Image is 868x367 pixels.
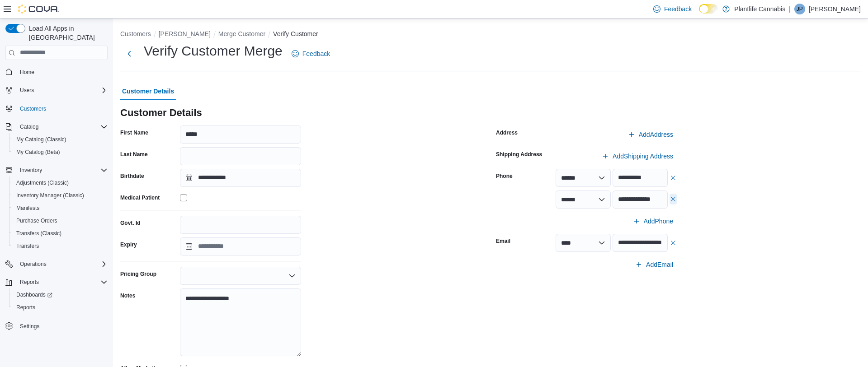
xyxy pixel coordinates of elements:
a: Inventory Manager (Classic) [13,190,88,201]
span: Customer Details [122,82,174,100]
span: Reports [16,277,108,288]
a: Home [16,67,38,78]
button: Users [2,84,111,97]
span: Add Email [646,260,673,269]
span: Home [16,66,108,78]
button: Open list of options [288,272,296,279]
a: Settings [16,321,43,332]
span: Feedback [664,5,692,14]
h1: Verify Customer Merge [144,42,283,60]
span: Home [20,69,34,76]
span: My Catalog (Classic) [13,134,108,145]
span: Inventory Manager (Classic) [13,190,108,201]
label: Birthdate [120,172,144,180]
span: Catalog [20,123,38,130]
span: Reports [20,279,39,286]
button: Home [2,65,111,79]
span: Customers [20,105,46,112]
button: AddEmail [632,256,677,274]
button: Adjustments (Classic) [9,177,111,189]
h3: Customer Details [120,107,202,118]
p: [PERSON_NAME] [809,4,861,14]
span: JP [797,4,803,14]
label: Address [496,129,518,136]
button: Catalog [16,121,42,132]
span: Operations [20,260,47,268]
a: Purchase Orders [13,215,61,226]
span: Feedback [302,49,330,58]
span: Add Shipping Address [613,152,673,161]
span: Reports [13,302,108,313]
span: Inventory [16,165,108,176]
span: Manifests [13,203,108,214]
div: Jayden Paul [794,4,805,14]
input: Press the down key to open a popover containing a calendar. [180,237,301,256]
span: Purchase Orders [13,215,108,226]
button: Inventory Manager (Classic) [9,189,111,202]
p: Plantlife Cannabis [734,4,785,14]
label: Expiry [120,241,137,248]
span: Load All Apps in [GEOGRAPHIC_DATA] [25,24,108,42]
a: My Catalog (Classic) [13,134,70,145]
button: Manifests [9,202,111,214]
span: Inventory [20,167,42,174]
button: Catalog [2,121,111,133]
button: Transfers [9,240,111,252]
button: Merge Customer [218,30,265,37]
span: Adjustments (Classic) [16,179,69,186]
button: AddAddress [624,125,677,144]
span: Add Phone [644,217,673,226]
span: Dashboards [13,289,108,300]
label: First Name [120,129,148,136]
button: Reports [9,301,111,314]
a: Manifests [13,203,43,214]
span: Users [16,85,108,96]
label: Phone [496,172,513,180]
button: Operations [2,258,111,270]
button: Next [120,45,138,63]
span: Adjustments (Classic) [13,177,108,188]
a: Reports [13,302,39,313]
a: Feedback [288,45,334,63]
input: Dark Mode [699,4,718,14]
span: Transfers [16,242,39,250]
label: Pricing Group [120,270,156,278]
span: Transfers [13,241,108,251]
label: Email [496,237,510,245]
button: Customers [2,102,111,115]
button: Inventory [2,164,111,177]
span: Manifests [16,204,39,212]
a: Dashboards [13,289,56,300]
nav: An example of EuiBreadcrumbs [120,29,861,40]
span: Add Address [639,130,673,139]
img: Cova [18,5,59,14]
button: My Catalog (Beta) [9,146,111,158]
span: Purchase Orders [16,217,57,224]
span: Settings [20,323,39,330]
button: AddShipping Address [598,147,677,165]
span: Customers [16,103,108,114]
span: Users [20,87,34,94]
button: Reports [16,277,42,288]
button: [PERSON_NAME] [159,30,211,37]
label: Govt. Id [120,219,141,227]
a: My Catalog (Beta) [13,147,64,158]
span: My Catalog (Beta) [13,147,108,158]
nav: Complex example [5,62,108,356]
p: | [789,4,791,14]
label: Shipping Address [496,151,542,158]
span: Catalog [16,121,108,132]
a: Adjustments (Classic) [13,177,72,188]
label: Notes [120,292,135,299]
span: Settings [16,320,108,331]
button: Purchase Orders [9,214,111,227]
input: Press the down key to open a popover containing a calendar. [180,169,301,187]
button: Settings [2,319,111,332]
a: Transfers [13,241,42,251]
span: Operations [16,259,108,269]
button: AddPhone [629,212,677,230]
button: Inventory [16,165,46,176]
label: Last Name [120,151,148,158]
button: Transfers (Classic) [9,227,111,240]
